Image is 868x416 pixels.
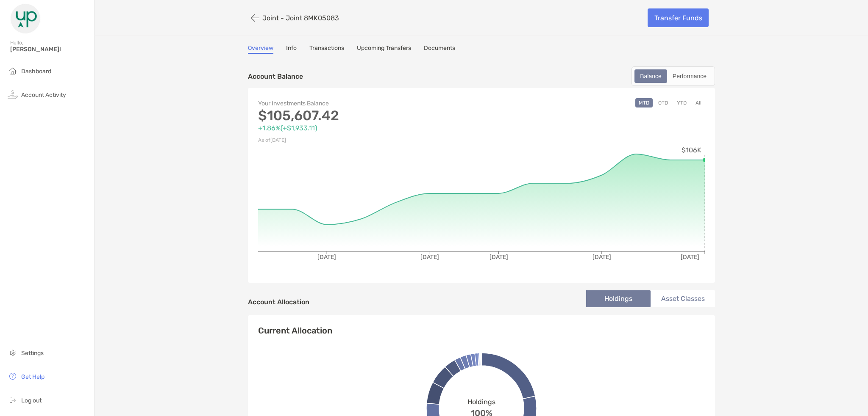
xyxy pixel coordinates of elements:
[248,298,309,306] h4: Account Allocation
[258,325,332,336] h4: Current Allocation
[248,44,273,54] a: Overview
[635,98,653,107] button: MTD
[8,347,18,358] img: settings icon
[8,395,18,405] img: logout icon
[317,253,336,261] tspan: [DATE]
[490,253,508,261] tspan: [DATE]
[586,290,651,307] li: Holdings
[248,71,303,82] p: Account Balance
[632,66,715,86] div: segmented control
[258,123,481,133] p: +1.86% ( +$1,933.11 )
[10,46,89,53] span: [PERSON_NAME]!
[10,3,41,34] img: Zoe Logo
[668,70,711,82] div: Performance
[8,66,18,76] img: household icon
[673,98,690,107] button: YTD
[262,14,339,22] p: Joint - Joint 8MK05083
[692,98,705,107] button: All
[648,8,709,27] a: Transfer Funds
[593,253,611,261] tspan: [DATE]
[309,44,344,54] a: Transactions
[21,373,45,380] span: Get Help
[467,398,495,406] span: Holdings
[21,68,51,75] span: Dashboard
[357,44,411,54] a: Upcoming Transfers
[21,397,42,404] span: Log out
[420,253,439,261] tspan: [DATE]
[682,146,701,154] tspan: $106K
[286,44,297,54] a: Info
[258,135,481,146] p: As of [DATE]
[651,290,715,307] li: Asset Classes
[258,98,481,109] p: Your Investments Balance
[21,350,44,357] span: Settings
[258,110,481,121] p: $105,607.42
[8,89,18,99] img: activity icon
[8,371,18,381] img: get-help icon
[655,98,671,107] button: QTD
[681,253,699,261] tspan: [DATE]
[635,70,666,82] div: Balance
[424,44,455,54] a: Documents
[21,91,66,99] span: Account Activity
